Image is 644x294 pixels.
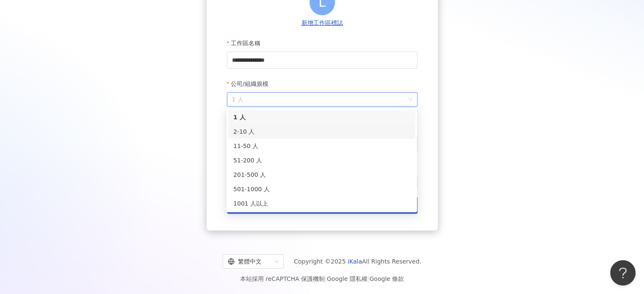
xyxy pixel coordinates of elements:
a: iKala [348,258,362,265]
div: 11-50 人 [228,139,415,153]
div: 2-10 人 [233,127,410,136]
div: 2-10 人 [228,124,415,139]
div: 1001 人以上 [233,199,410,208]
span: 1 人 [232,93,412,106]
div: 51-200 人 [233,156,410,165]
span: | [325,275,327,282]
span: | [368,275,370,282]
div: 201-500 人 [233,170,410,179]
div: 1001 人以上 [228,196,415,211]
span: Copyright © 2025 All Rights Reserved. [294,256,421,267]
button: 新增工作區標誌 [299,19,345,28]
div: 1 人 [228,110,415,124]
div: 201-500 人 [228,168,415,182]
div: 繁體中文 [228,255,271,268]
input: 工作區名稱 [227,52,417,69]
a: Google 條款 [369,275,404,282]
label: 工作區名稱 [227,35,267,52]
iframe: Help Scout Beacon - Open [610,260,636,286]
div: 1 人 [233,113,410,122]
label: 公司/組織規模 [227,75,275,92]
a: Google 隱私權 [327,275,368,282]
div: 501-1000 人 [228,182,415,196]
span: 本站採用 reCAPTCHA 保護機制 [240,274,404,284]
div: 501-1000 人 [233,184,410,194]
div: 51-200 人 [228,153,415,168]
div: 11-50 人 [233,141,410,151]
